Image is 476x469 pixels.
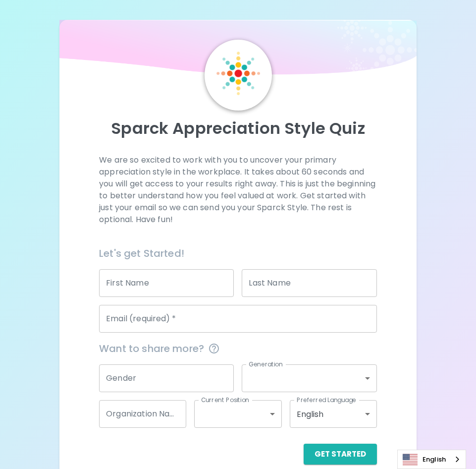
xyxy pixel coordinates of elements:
[99,341,377,356] span: Want to share more?
[290,400,377,428] div: English
[397,450,466,469] div: Language
[99,245,377,261] h6: Let's get Started!
[216,52,260,95] img: Sparck Logo
[59,20,417,79] img: wave
[397,450,466,469] aside: Language selected: English
[249,360,283,368] label: Generation
[201,396,249,404] label: Current Position
[208,343,220,354] svg: This information is completely confidential and only used for aggregated appreciation studies at ...
[71,118,405,138] p: Sparck Appreciation Style Quiz
[297,396,356,404] label: Preferred Language
[99,154,377,226] p: We are so excited to work with you to uncover your primary appreciation style in the workplace. I...
[398,450,466,469] a: English
[304,444,377,465] button: Get Started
